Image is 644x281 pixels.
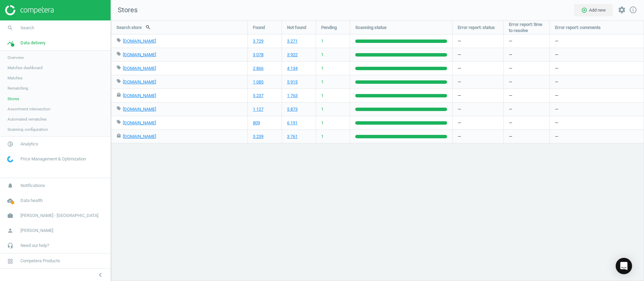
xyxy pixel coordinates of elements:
[5,5,54,15] img: ajHJNr6hYgQAAAAASUVORK5CYII=
[453,103,503,116] div: —
[20,40,45,46] span: Data delivery
[123,93,156,98] a: [DOMAIN_NAME]
[550,89,644,102] div: —
[8,65,43,71] span: Matches dashboard
[96,271,104,279] i: chevron_left
[321,106,324,112] span: 1
[453,116,503,129] div: —
[453,34,503,48] div: —
[20,258,60,264] span: Competera Products
[8,127,48,132] span: Scanning configuration
[287,79,298,85] a: 5 915
[453,75,503,89] div: —
[20,198,43,204] span: Data health
[629,6,637,15] a: info_outline
[321,120,324,126] span: 1
[4,138,17,151] i: pie_chart_outlined
[8,55,24,60] span: Overview
[20,25,34,31] span: Search
[550,48,644,61] div: —
[8,75,23,81] span: Matches
[574,4,613,16] button: add_circle_outlineAdd new
[4,36,17,49] i: timeline
[20,213,98,219] span: [PERSON_NAME] - [GEOGRAPHIC_DATA]
[116,133,121,138] i: local_mall
[629,6,637,14] i: info_outline
[4,209,17,222] i: work
[253,93,263,99] a: 5 237
[321,93,324,99] span: 1
[321,25,337,31] span: Pending
[616,258,632,274] div: Open Intercom Messenger
[253,79,263,85] a: 1 085
[550,75,644,89] div: —
[8,106,50,112] span: Assortment intersection
[618,6,626,14] i: settings
[142,21,155,33] button: search
[92,270,109,279] button: chevron_left
[550,34,644,48] div: —
[116,120,121,124] i: local_offer
[253,38,263,44] a: 3 729
[509,52,512,58] span: —
[321,79,324,85] span: 1
[123,38,156,44] a: [DOMAIN_NAME]
[4,224,17,237] i: person
[116,65,121,70] i: local_offer
[4,194,17,207] i: cloud_done
[8,116,47,122] span: Automated rematches
[287,134,298,140] a: 3 761
[287,65,298,72] a: 4 134
[287,120,298,126] a: 6 191
[321,38,324,44] span: 1
[4,239,17,252] i: headset_mic
[453,48,503,61] div: —
[509,120,512,126] span: —
[20,141,38,147] span: Analytics
[509,134,512,140] span: —
[509,93,512,99] span: —
[20,156,86,162] span: Price Management & Optimization
[453,89,503,102] div: —
[253,120,260,126] a: 809
[4,21,17,34] i: search
[7,156,13,162] img: wGWNvw8QSZomAAAAABJRU5ErkJggg==
[20,228,53,234] span: [PERSON_NAME]
[123,52,156,57] a: [DOMAIN_NAME]
[123,66,156,71] a: [DOMAIN_NAME]
[123,134,156,139] a: [DOMAIN_NAME]
[253,134,263,140] a: 3 239
[555,25,601,31] span: Error report: comments
[253,52,263,58] a: 3 078
[355,25,387,31] span: Scanning status
[509,21,544,34] span: Error report: time to resolve
[111,5,138,15] span: Stores
[111,21,247,34] div: Search store
[253,65,263,72] a: 2 866
[509,38,512,44] span: —
[321,65,324,72] span: 1
[123,120,156,125] a: [DOMAIN_NAME]
[453,130,503,143] div: —
[287,25,306,31] span: Not found
[287,106,298,112] a: 5 873
[453,62,503,75] div: —
[615,3,629,17] button: settings
[287,93,298,99] a: 1 763
[550,116,644,129] div: —
[116,92,121,97] i: local_mall
[550,62,644,75] div: —
[550,130,644,143] div: —
[321,52,324,58] span: 1
[253,106,263,112] a: 1 127
[458,25,495,31] span: Error report: status
[287,38,298,44] a: 3 271
[253,25,265,31] span: Found
[20,243,49,249] span: Need our help?
[116,51,121,56] i: local_offer
[116,38,121,43] i: local_offer
[509,65,512,72] span: —
[8,85,28,91] span: Rematching
[123,107,156,112] a: [DOMAIN_NAME]
[321,134,324,140] span: 1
